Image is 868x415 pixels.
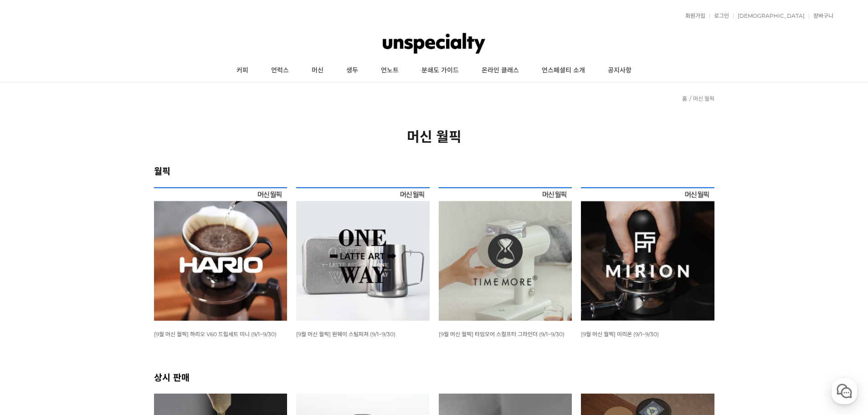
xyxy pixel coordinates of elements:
a: [9월 머신 월픽] 타임모어 스컬프터 그라인더 (9/1~9/30) [439,330,565,338]
span: [9월 머신 월픽] 미리온 (9/1~9/30) [581,331,659,338]
img: 9월 머신 월픽 미리온 [581,187,714,321]
a: 머신 [300,59,335,82]
h2: 상시 판매 [154,370,714,384]
a: 홈 [682,95,687,102]
a: 장바구니 [809,13,833,19]
a: 커피 [225,59,260,82]
h2: 머신 월픽 [154,126,714,146]
a: [DEMOGRAPHIC_DATA] [733,13,805,19]
img: 언스페셜티 몰 [383,30,485,57]
a: [9월 머신 월픽] 하리오 V60 드립세트 미니 (9/1~9/30) [154,330,277,338]
a: 머신 월픽 [693,95,714,102]
a: 언럭스 [260,59,300,82]
a: 공지사항 [596,59,643,82]
img: 9월 머신 월픽 하리오 V60 드립세트 미니 [154,187,288,321]
a: 회원가입 [681,13,705,19]
a: 언스페셜티 소개 [530,59,596,82]
a: [9월 머신 월픽] 원웨이 스팀피쳐 (9/1~9/30) [296,330,395,338]
a: 생두 [335,59,370,82]
span: [9월 머신 월픽] 하리오 V60 드립세트 미니 (9/1~9/30) [154,331,277,338]
span: [9월 머신 월픽] 타임모어 스컬프터 그라인더 (9/1~9/30) [439,331,565,338]
a: 언노트 [370,59,410,82]
a: 분쇄도 가이드 [410,59,470,82]
a: 온라인 클래스 [470,59,530,82]
span: [9월 머신 월픽] 원웨이 스팀피쳐 (9/1~9/30) [296,331,395,338]
img: 9월 머신 월픽 원웨이 스팀피쳐 [296,187,430,321]
h2: 월픽 [154,164,714,177]
a: 로그인 [709,13,729,19]
a: [9월 머신 월픽] 미리온 (9/1~9/30) [581,330,659,338]
img: 9월 머신 월픽 타임모어 스컬프터 [439,187,572,321]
